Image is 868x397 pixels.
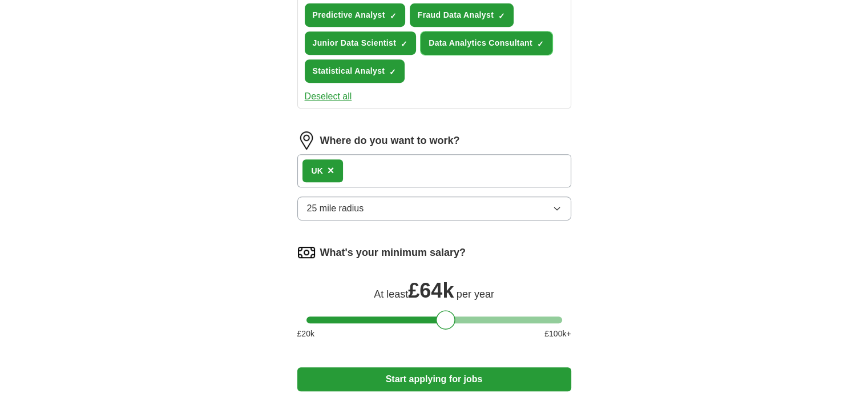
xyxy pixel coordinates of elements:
img: location.png [297,131,316,150]
button: × [328,162,334,179]
img: salary.png [297,243,316,262]
button: Deselect all [305,90,352,103]
span: ✓ [389,67,396,77]
button: Fraud Data Analyst✓ [410,3,514,27]
span: ✓ [401,39,407,49]
button: Data Analytics Consultant✓ [421,31,552,55]
span: £ 100 k+ [544,328,571,340]
span: Junior Data Scientist [313,37,397,49]
span: At least [374,288,408,300]
span: Predictive Analyst [313,9,385,21]
span: 25 mile radius [307,202,364,215]
label: Where do you want to work? [320,133,460,149]
label: What's your minimum salary? [320,245,466,260]
button: Statistical Analyst✓ [305,59,405,83]
span: ✓ [537,39,544,49]
span: £ 64k [408,279,454,302]
button: 25 mile radius [297,197,571,220]
button: Start applying for jobs [297,367,571,391]
span: × [328,164,334,177]
button: Junior Data Scientist✓ [305,31,417,55]
button: Predictive Analyst✓ [305,3,405,27]
div: UK [312,165,323,177]
span: Data Analytics Consultant [429,37,532,49]
span: ✓ [390,11,397,21]
span: £ 20 k [297,328,314,340]
span: Fraud Data Analyst [418,9,494,21]
span: per year [457,288,494,300]
span: ✓ [498,11,505,21]
span: Statistical Analyst [313,65,385,77]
